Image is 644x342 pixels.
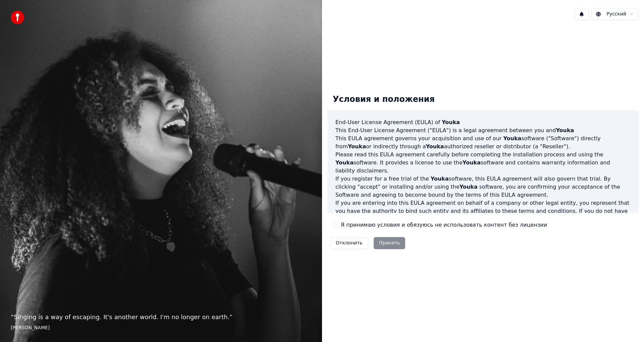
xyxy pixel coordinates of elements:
[330,237,368,249] button: Отклонить
[335,159,354,166] span: Youka
[431,176,449,182] span: Youka
[426,143,444,150] span: Youka
[503,135,521,142] span: Youka
[11,11,24,24] img: youka
[335,126,631,135] p: This End-User License Agreement ("EULA") is a legal agreement between you and
[463,159,481,166] span: Youka
[11,312,311,322] p: “ Singing is a way of escaping. It's another world. I'm no longer on earth. ”
[335,175,631,199] p: If you register for a free trial of the software, this EULA agreement will also govern that trial...
[335,118,631,126] h3: End-User License Agreement (EULA) of
[460,184,478,190] span: Youka
[327,89,440,110] div: Условия и положения
[348,143,366,150] span: Youka
[335,151,631,175] p: Please read this EULA agreement carefully before completing the installation process and using th...
[556,127,574,134] span: Youka
[442,119,460,125] span: Youka
[341,221,547,229] label: Я принимаю условия и обязуюсь не использовать контент без лицензии
[335,199,631,231] p: If you are entering into this EULA agreement on behalf of a company or other legal entity, you re...
[335,135,631,151] p: This EULA agreement governs your acquisition and use of our software ("Software") directly from o...
[11,325,311,331] footer: [PERSON_NAME]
